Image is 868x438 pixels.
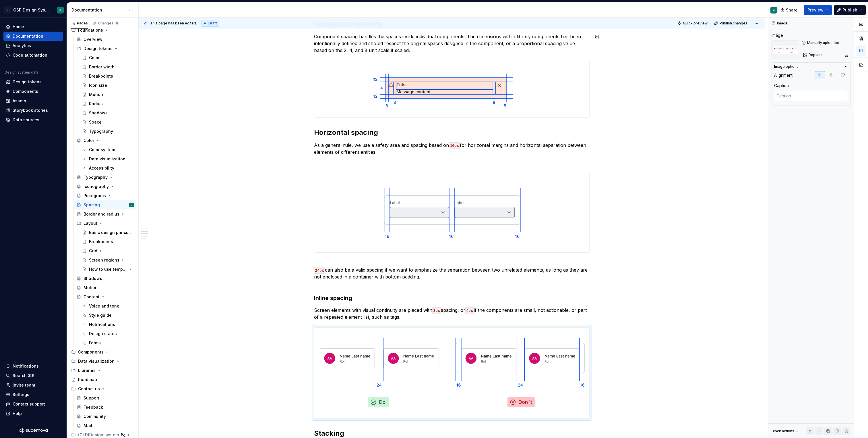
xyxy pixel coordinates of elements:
a: Typography [74,173,136,182]
div: Notifications [89,322,115,327]
div: Contact us [69,384,136,393]
div: Motion [84,285,98,291]
a: Breakpoints [80,237,136,246]
div: Motion [89,92,103,97]
strong: Horizontal spacing [314,128,378,137]
a: Documentation [3,32,63,41]
div: Block actions [772,427,799,435]
div: Changes [98,21,119,26]
a: Support [74,393,136,403]
div: Space [89,119,102,125]
code: 24px [314,267,325,274]
div: Breakpoints [89,73,113,79]
a: Shadows [80,108,136,118]
code: 4px [465,307,474,314]
div: Iconography [84,184,109,189]
a: Design states [80,329,136,338]
a: Border and radius [74,210,136,219]
div: Overview [84,36,102,42]
div: Design system data [5,70,38,75]
div: Code automation [13,52,47,58]
div: Border width [89,64,115,70]
a: Radius [80,99,136,108]
a: Notifications [80,320,136,329]
div: (OLD)Design system [78,432,119,438]
a: Analytics [3,41,63,50]
div: Mail [84,423,92,429]
div: Border and radius [84,211,119,217]
button: Preview [804,5,832,15]
div: How to use template component [89,266,127,272]
div: Forms [89,340,101,346]
div: Notifications [13,363,39,369]
span: Publish changes [720,21,747,26]
a: Motion [80,90,136,99]
p: Screen elements with visual continuity are placed with spacing, or if the components are small, n... [314,307,590,320]
button: Search ⌘K [3,371,63,380]
a: Style guide [80,311,136,320]
div: Roadmap [78,377,97,383]
div: Support [84,395,99,401]
a: Roadmap [69,375,136,384]
div: Documentation [71,7,126,13]
a: Data sources [3,115,63,124]
div: G [4,7,11,14]
div: Foundations [69,26,136,35]
div: Design states [89,331,117,337]
div: Contact us [78,386,100,392]
button: Publish [834,5,866,15]
div: Color [84,138,94,143]
a: Home [3,22,63,31]
div: J [59,8,61,12]
div: Manually uploaded [801,41,850,45]
div: Typography [84,174,108,180]
span: Quick preview [683,21,708,26]
div: Spacing [84,202,100,208]
p: can also be a valid spacing if we want to emphasize the separation between two unrelated elements... [314,260,590,287]
a: Storybook stories [3,106,63,115]
div: Block actions [772,429,794,433]
span: 9 [115,21,119,26]
a: Accessibility [80,164,136,173]
div: Typography [89,128,113,134]
code: 8px [432,307,441,314]
a: Screen regions [80,255,136,265]
button: Contact support [3,399,63,409]
div: Community [84,414,106,419]
div: Color system [89,147,115,153]
div: Voice and tone [89,303,119,309]
div: Assets [13,98,26,104]
a: Color system [80,145,136,154]
span: Draft [208,21,217,26]
div: Image [772,32,783,38]
a: Community [74,412,136,421]
div: Components [78,349,104,355]
div: Search ⌘K [13,373,34,379]
div: Alignment [774,72,793,78]
a: Pictograms [74,191,136,200]
span: Share [786,7,798,13]
div: Image options [774,64,799,69]
button: GGSP Design SystemJ [1,4,65,16]
div: Foundations [78,27,103,33]
button: Publish changes [712,19,750,27]
button: Help [3,409,63,418]
a: Forms [80,338,136,347]
a: Data visualization [80,154,136,164]
a: Breakpoints [80,72,136,81]
a: Space [80,118,136,127]
div: Design tokens [74,44,136,53]
div: Screen regions [89,257,119,263]
div: Pages [71,21,88,26]
div: Settings [13,392,29,397]
span: This page has been edited. [150,21,197,26]
div: J [773,8,775,12]
div: Shadows [89,110,108,116]
div: Radius [89,101,103,107]
div: GSP Design System [13,7,50,13]
a: Code automation [3,51,63,60]
a: Typography [80,127,136,136]
a: Motion [74,283,136,292]
div: Content [84,294,100,300]
div: Data visualization [89,156,125,162]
